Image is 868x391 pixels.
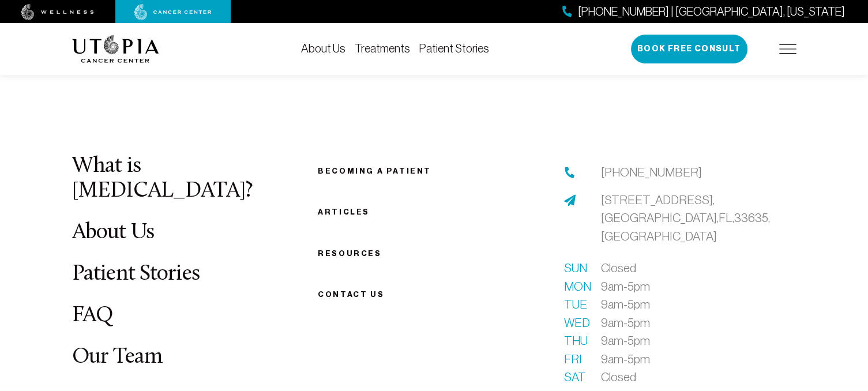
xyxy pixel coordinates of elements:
[419,42,489,55] a: Patient Stories
[318,249,381,258] a: Resources
[318,167,431,175] a: Becoming a patient
[631,35,747,63] button: Book Free Consult
[601,277,650,296] span: 9am-5pm
[134,4,212,20] img: cancer center
[21,4,94,20] img: wellness
[601,332,650,350] span: 9am-5pm
[72,304,114,327] a: FAQ
[601,314,650,332] span: 9am-5pm
[564,332,587,350] span: Thu
[564,368,587,386] span: Sat
[564,167,576,178] img: phone
[72,346,163,369] a: Our Team
[601,193,770,243] span: [STREET_ADDRESS], [GEOGRAPHIC_DATA], FL, 33635, [GEOGRAPHIC_DATA]
[564,259,587,277] span: Sun
[601,191,796,246] a: [STREET_ADDRESS],[GEOGRAPHIC_DATA],FL,33635,[GEOGRAPHIC_DATA]
[779,44,796,54] img: icon-hamburger
[72,35,159,63] img: logo
[601,368,636,386] span: Closed
[301,42,345,55] a: About Us
[601,259,636,277] span: Closed
[578,3,845,20] span: [PHONE_NUMBER] | [GEOGRAPHIC_DATA], [US_STATE]
[72,155,253,202] a: What is [MEDICAL_DATA]?
[72,221,155,244] a: About Us
[564,277,587,296] span: Mon
[355,42,410,55] a: Treatments
[564,295,587,314] span: Tue
[318,290,384,299] span: Contact us
[564,194,576,206] img: address
[72,263,200,285] a: Patient Stories
[564,314,587,332] span: Wed
[601,350,650,369] span: 9am-5pm
[564,350,587,369] span: Fri
[562,3,845,20] a: [PHONE_NUMBER] | [GEOGRAPHIC_DATA], [US_STATE]
[601,295,650,314] span: 9am-5pm
[601,163,702,182] a: [PHONE_NUMBER]
[318,208,370,216] a: Articles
